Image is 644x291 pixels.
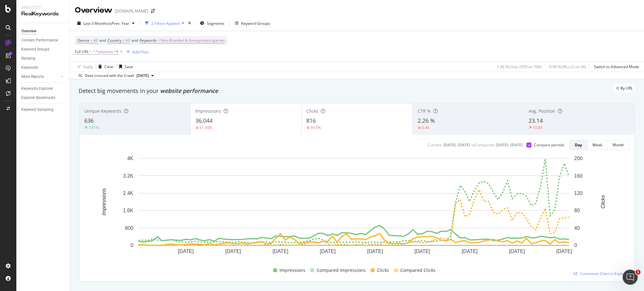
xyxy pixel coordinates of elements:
[90,49,92,54] span: =
[21,85,53,92] div: Keywords Explorer
[306,108,318,114] span: Clicks
[85,155,623,264] svg: A chart.
[367,249,383,254] text: [DATE]
[21,94,65,101] a: Explorer Bookmarks
[21,73,44,80] div: More Reports
[161,36,225,45] span: Non-Branded & Anonymized queries
[529,117,543,124] span: 23.14
[636,270,641,275] span: 1
[497,64,541,69] div: 1.36 % Clicks ( 959 on 70K )
[529,108,555,114] span: Avg. Position
[509,249,525,254] text: [DATE]
[591,62,639,72] button: Switch to Advanced Mode
[280,267,305,274] span: Impressions
[75,18,137,28] button: Last 3 MonthsvsPrev. Year
[418,108,431,114] span: CTR %
[85,73,134,78] div: Data crossed with the Crawl
[117,62,133,72] button: Save
[187,20,192,26] div: times
[21,55,35,62] div: Ranking
[142,18,187,28] button: 2 Filters Applied
[575,142,582,148] div: Day
[317,267,366,274] span: Compared Impressions
[88,125,99,130] div: 7.61%
[21,5,64,10] div: Analytics
[151,9,155,13] div: arrow-right-arrow-left
[77,38,89,43] span: Device
[377,267,389,274] span: Clicks
[93,47,119,56] span: ^.*adviento.*$
[136,73,149,78] span: 2025 Sep. 27th
[400,267,436,274] span: Compared Clicks
[134,72,156,79] button: [DATE]
[104,64,114,69] div: Clear
[151,21,179,26] div: 2 Filters Applied
[549,64,586,69] div: 0.09 % URLs ( 2 on 2K )
[99,38,106,43] span: and
[273,249,288,254] text: [DATE]
[108,38,121,43] span: Country
[225,249,241,254] text: [DATE]
[21,37,65,44] a: Content Performance
[533,125,542,130] div: 10.85
[414,249,430,254] text: [DATE]
[125,64,133,69] div: Save
[83,64,93,69] div: Apply
[130,243,133,248] text: 0
[21,94,55,101] div: Explorer Bookmarks
[178,249,194,254] text: [DATE]
[21,37,58,44] div: Content Performance
[496,142,523,148] div: [DATE] - [DATE]
[534,142,564,148] div: Compare periods
[574,208,580,213] text: 80
[75,62,93,72] button: Apply
[320,249,336,254] text: [DATE]
[123,191,133,196] text: 2.4K
[83,21,108,26] span: Last 3 Months
[418,117,435,124] span: 2.26 %
[75,49,89,54] span: Full URL
[21,73,59,80] a: More Reports
[207,21,225,26] span: Segments
[574,173,583,178] text: 160
[21,85,65,92] a: Keywords Explorer
[428,142,442,148] div: Current:
[21,64,65,71] a: Keywords
[127,156,133,161] text: 4K
[574,243,577,248] text: 0
[587,140,608,150] button: Week
[620,86,633,90] span: By URL
[21,46,49,53] div: Keyword Groups
[195,108,221,114] span: Impressions
[90,38,92,43] span: =
[21,106,65,113] a: Keyword Sampling
[199,125,212,130] div: 51.94%
[21,28,36,35] div: Overview
[21,46,65,53] a: Keyword Groups
[594,64,639,69] div: Switch to Advanced Mode
[140,38,157,43] span: Keywords
[21,55,65,62] a: Ranking
[613,84,635,93] div: legacy label
[21,28,65,35] a: Overview
[158,38,160,43] span: =
[574,225,580,231] text: 40
[462,249,477,254] text: [DATE]
[232,18,273,28] button: Keyword Groups
[623,270,638,285] iframe: Intercom live chat
[123,208,133,213] text: 1.6K
[569,140,587,150] button: Day
[84,117,94,124] span: 636
[471,142,495,148] div: vs Compared :
[306,117,316,124] span: 816
[93,36,98,45] span: All
[125,225,133,231] text: 800
[124,48,149,56] button: Add Filter
[195,117,213,124] span: 36,044
[122,38,125,43] span: =
[310,125,321,130] div: 59.9%
[556,249,572,254] text: [DATE]
[613,142,624,148] div: Month
[592,142,602,148] div: Week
